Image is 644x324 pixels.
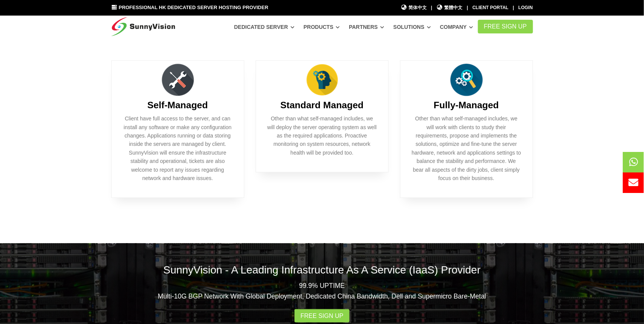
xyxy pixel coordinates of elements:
[123,114,233,182] p: Client have full access to the server, and can install any software or make any configuration cha...
[119,5,268,10] span: Professional HK Dedicated Server Hosting Provider
[280,100,364,110] b: Standard Managed
[393,20,431,34] a: Solutions
[147,100,208,110] b: Self-Managed
[349,20,385,34] a: Partners
[401,4,427,11] a: 简体中文
[519,5,533,10] a: Login
[434,100,499,110] b: Fully-Managed
[304,20,340,34] a: Products
[478,20,533,33] a: FREE Sign Up
[234,20,294,34] a: Dedicated Server
[431,4,432,11] li: |
[159,61,197,99] img: flat-repair-tools.png
[437,4,463,11] a: 繁體中文
[294,309,350,323] a: Free Sign Up
[267,114,377,157] p: Other than what self-managed includes, we will deploy the server operating system as well as the ...
[111,262,533,277] h2: SunnyVision - A Leading Infrastructure As A Service (IaaS) Provider
[111,280,533,302] p: 99.9% UPTIME Multi-10G BGP Network With Global Deployment, Dedicated China Bandwidth, Dell and Su...
[473,5,509,10] a: Client Portal
[513,4,514,11] li: |
[412,114,521,182] p: Other than what self-managed includes, we will work with clients to study their requirements, pro...
[467,4,468,11] li: |
[303,61,341,99] img: flat-ai.png
[448,61,486,99] img: flat-search-cogs.png
[440,20,473,34] a: Company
